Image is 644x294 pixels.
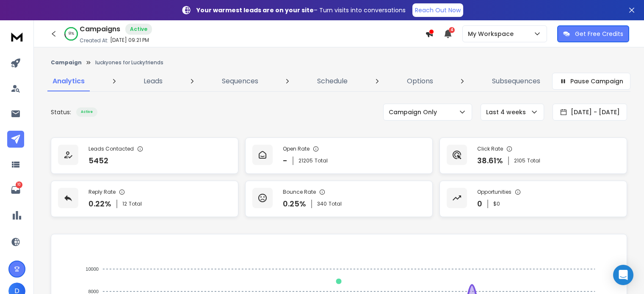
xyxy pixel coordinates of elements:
button: [DATE] - [DATE] [553,104,627,121]
p: Click Rate [477,146,503,152]
p: Created At: [80,37,108,44]
a: Leads Contacted5452 [51,137,238,174]
tspan: 10000 [86,267,99,272]
a: Open Rate-21205Total [245,137,433,174]
p: Status: [51,108,71,116]
a: Sequences [217,71,263,91]
a: Schedule [312,71,353,91]
p: Leads Contacted [88,146,134,152]
span: 2105 [514,157,525,164]
p: [DATE] 09:21 PM [110,37,149,44]
span: Total [329,201,342,207]
p: Campaign Only [389,108,440,116]
div: Active [76,107,97,117]
a: Bounce Rate0.25%340Total [245,181,433,217]
p: Opportunities [477,189,511,195]
p: Last 4 weeks [486,108,529,116]
tspan: 8000 [88,289,99,294]
p: 5452 [88,155,108,167]
p: 38.61 % [477,155,503,167]
span: Total [129,201,142,207]
button: Get Free Credits [557,25,629,42]
a: Analytics [47,71,90,91]
p: 0.22 % [88,198,111,210]
p: 10 [16,181,22,188]
p: Open Rate [283,146,310,152]
p: 91 % [69,31,74,36]
a: Click Rate38.61%2105Total [439,137,627,174]
img: logo [8,29,25,44]
h1: Campaigns [80,24,120,34]
span: 4 [449,27,455,33]
p: luckyones for Luckyfriends [95,59,163,66]
p: Sequences [222,76,258,86]
a: Reach Out Now [412,3,463,17]
a: Leads [138,71,168,91]
p: Get Free Credits [575,30,623,38]
a: Reply Rate0.22%12Total [51,181,238,217]
p: Subsequences [492,76,540,86]
a: Options [402,71,438,91]
p: Options [407,76,433,86]
p: Reach Out Now [415,6,461,14]
a: 10 [7,181,24,198]
p: Schedule [317,76,348,86]
span: 12 [122,201,127,207]
span: 21205 [299,157,313,164]
p: 0 [477,198,482,210]
p: – Turn visits into conversations [196,6,406,14]
span: Total [315,157,328,164]
span: Total [527,157,540,164]
button: Campaign [51,59,82,66]
p: Analytics [53,76,85,86]
div: Active [125,24,152,35]
div: Open Intercom Messenger [613,265,633,285]
p: - [283,155,287,167]
button: Pause Campaign [552,73,630,90]
p: Bounce Rate [283,189,316,195]
p: $ 0 [493,201,500,207]
a: Subsequences [487,71,545,91]
strong: Your warmest leads are on your site [196,6,314,14]
p: My Workspace [468,30,517,38]
span: 340 [317,201,327,207]
p: Leads [144,76,163,86]
a: Opportunities0$0 [439,181,627,217]
p: 0.25 % [283,198,306,210]
p: Reply Rate [88,189,116,195]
